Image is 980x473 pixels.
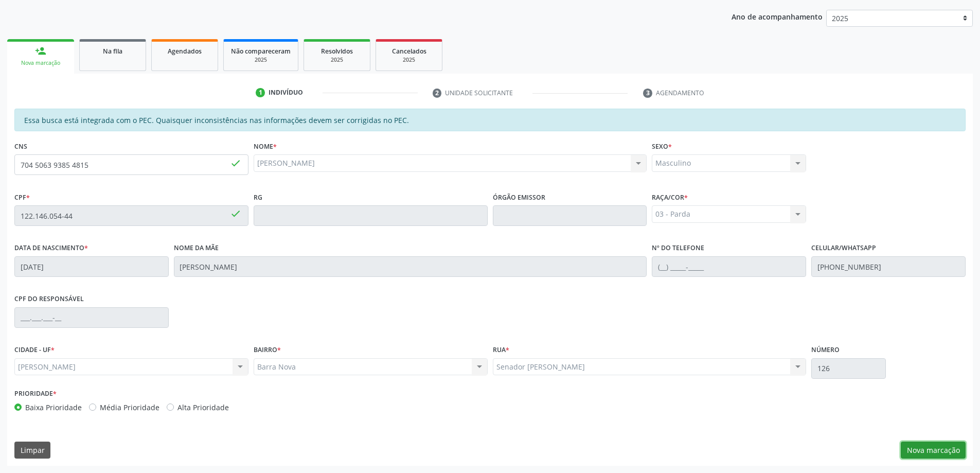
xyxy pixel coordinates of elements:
[14,386,57,402] label: Prioridade
[901,442,966,459] button: Nova marcação
[811,240,876,256] label: Celular/WhatsApp
[177,402,229,413] label: Alta Prioridade
[311,56,363,64] div: 2025
[652,240,704,256] label: Nº do Telefone
[230,208,241,219] span: done
[14,342,55,358] label: CIDADE - UF
[254,342,281,358] label: BAIRRO
[254,189,262,205] label: RG
[392,47,426,56] span: Cancelados
[652,256,806,277] input: (__) _____-_____
[493,342,509,358] label: Rua
[732,10,823,23] p: Ano de acompanhamento
[14,256,169,277] input: __/__/____
[174,240,219,256] label: Nome da mãe
[269,88,303,97] div: Indivíduo
[14,138,27,154] label: CNS
[254,138,277,154] label: Nome
[383,56,435,64] div: 2025
[231,56,291,64] div: 2025
[652,138,672,154] label: Sexo
[321,47,353,56] span: Resolvidos
[811,256,966,277] input: (__) _____-_____
[811,342,840,358] label: Número
[256,88,265,97] div: 1
[14,109,966,131] div: Essa busca está integrada com o PEC. Quaisquer inconsistências nas informações devem ser corrigid...
[35,45,46,57] div: person_add
[14,291,84,307] label: CPF do responsável
[231,47,291,56] span: Não compareceram
[14,189,30,205] label: CPF
[230,157,241,169] span: done
[14,307,169,328] input: ___.___.___-__
[493,189,545,205] label: Órgão emissor
[103,47,122,56] span: Na fila
[652,189,688,205] label: Raça/cor
[100,402,159,413] label: Média Prioridade
[14,59,67,67] div: Nova marcação
[14,240,88,256] label: Data de nascimento
[168,47,202,56] span: Agendados
[25,402,82,413] label: Baixa Prioridade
